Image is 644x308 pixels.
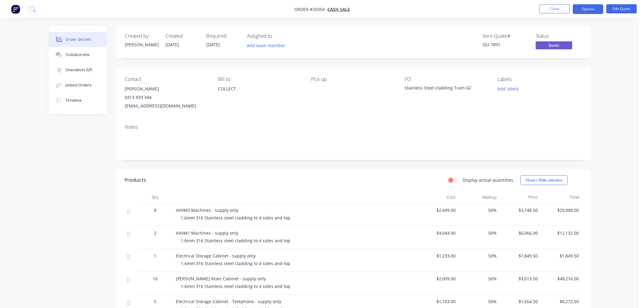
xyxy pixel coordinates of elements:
button: Order details [49,32,107,47]
div: Linked Orders [65,82,92,88]
div: Cost [417,191,458,203]
span: [PERSON_NAME] Riser Cabinet - supply only [176,276,266,282]
div: Required [206,33,240,39]
span: $3,748.50 [502,207,538,213]
span: [DATE] [206,42,220,47]
div: Stainless Steel cladding Tram GC [404,85,481,93]
div: Checklists 0/0 [65,67,92,73]
div: Order details [65,37,91,42]
div: Xero Quote # [483,33,528,39]
span: $1,233.00 [419,253,456,259]
span: 1.6mm 316 Stainless steel cladding to 4 sides and top [181,283,290,289]
button: Add labels [494,85,522,93]
span: $4,044.00 [419,230,456,236]
button: Edit Quote [606,4,637,13]
img: Factory [11,5,20,14]
span: 50% [460,298,497,305]
span: $1,849.50 [502,253,538,259]
div: Notes [125,124,581,130]
span: 16 [153,275,158,282]
span: 1.6mm 316 Stainless steel cladding to 4 sides and top [181,238,290,243]
div: [PERSON_NAME] [125,41,158,48]
a: CASH SALE [327,6,350,12]
div: Labels [498,76,581,82]
span: [DATE] [166,42,179,47]
div: QU-7891 [483,41,528,48]
span: $3,013.50 [502,275,538,282]
div: Pick up [311,76,394,82]
button: Linked Orders [49,78,107,93]
span: $2,009.00 [419,275,456,282]
div: Timeline [65,98,82,103]
span: Electrical Storage Cabinet - supply only [176,253,256,259]
span: 1 [154,253,156,259]
span: 50% [460,230,497,236]
button: Checklists 0/0 [49,62,107,78]
div: Total [540,191,581,203]
span: 1.6mm 316 Stainless steel cladding to 4 sides and top [181,215,290,221]
span: $12,132.00 [543,230,579,236]
div: [PERSON_NAME]0413 933 344[EMAIL_ADDRESS][DOMAIN_NAME] [125,85,208,110]
div: COLLECT [218,85,301,93]
div: Bill to [218,76,301,82]
div: Created by [125,33,158,39]
button: Show / Hide columns [520,175,568,185]
span: Electrical Storage Cabinet - Telephone - supply only [176,299,281,304]
span: 50% [460,275,497,282]
span: Quote [536,41,572,49]
span: AVVM1 Machines - supply only [176,230,238,236]
span: AVVM3 Machines - supply only [176,207,238,213]
div: Price [499,191,540,203]
span: 1.6mm 316 Stainless steel cladding to 4 sides and top [181,261,290,266]
span: $1,103.00 [419,298,456,305]
span: 5 [154,298,156,305]
span: 50% [460,207,497,213]
span: $1,849.50 [543,253,579,259]
span: $6,066.00 [502,230,538,236]
button: Options [573,4,603,14]
div: Contact [125,76,208,82]
div: Products [125,177,146,184]
div: PO [404,76,488,82]
span: $8,272.50 [543,298,579,305]
span: $48,216.00 [543,275,579,282]
span: $1,654.50 [502,298,538,305]
span: $29,988.00 [543,207,579,213]
div: Created [166,33,199,39]
button: Collaborate [49,47,107,62]
div: COLLECT [218,85,301,104]
div: 0413 933 344 [125,93,208,102]
button: Timeline [49,93,107,108]
button: Add team member [243,41,288,50]
span: 2 [154,230,156,236]
label: Display actual quantities [463,177,513,183]
div: Collaborate [65,52,89,58]
button: Add team member [247,41,289,50]
div: [PERSON_NAME] [125,85,208,93]
span: Order #25054 - [294,6,327,12]
button: Close [539,4,570,13]
span: 50% [460,253,497,259]
button: Quote [536,41,572,51]
span: $2,499.00 [419,207,456,213]
div: Status [536,33,581,39]
div: Qty [137,191,173,203]
div: Markup [458,191,499,203]
div: [EMAIL_ADDRESS][DOMAIN_NAME] [125,102,208,110]
span: 8 [154,207,156,213]
div: Assigned to [247,33,308,39]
